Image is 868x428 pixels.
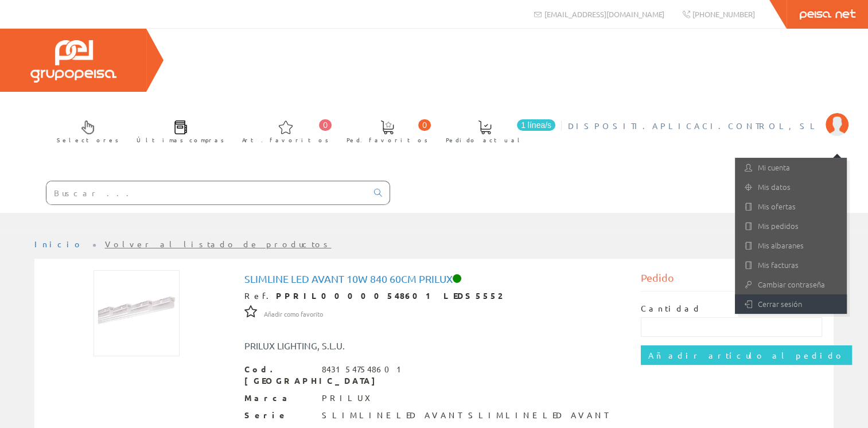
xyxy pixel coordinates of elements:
[45,111,124,150] a: Selectores
[735,275,847,294] a: Cambiar contraseña
[264,310,323,319] span: Añadir como favorito
[30,40,116,83] img: Grupo Peisa
[94,270,180,356] img: Foto artículo Slimline led avant 10w 840 60cm Prilux (150x150)
[735,255,847,275] a: Mis facturas
[34,239,83,249] a: Inicio
[641,270,822,291] div: Pedido
[347,134,428,146] span: Ped. favoritos
[264,308,323,318] a: Añadir como favorito
[322,364,406,375] div: 8431547548601
[418,119,431,131] span: 0
[236,339,467,352] div: PRILUX LIGHTING, S.L.U.
[735,236,847,255] a: Mis albaranes
[46,181,367,204] input: Buscar ...
[544,9,664,19] span: [EMAIL_ADDRESS][DOMAIN_NAME]
[322,410,608,421] div: SLIMLINE LED AVANT SLIMLINE LED AVANT
[568,111,848,122] a: DISPOSITI.APLICACI.CONTROL, SL
[244,410,313,421] span: Serie
[446,134,524,146] span: Pedido actual
[137,134,224,146] span: Últimas compras
[735,158,847,177] a: Mi cuenta
[322,392,377,404] div: PRILUX
[434,111,558,150] a: 1 línea/s Pedido actual
[244,364,313,387] span: Cod. [GEOGRAPHIC_DATA]
[319,119,332,131] span: 0
[568,120,820,131] span: DISPOSITI.APLICACI.CONTROL, SL
[125,111,230,150] a: Últimas compras
[242,134,329,146] span: Art. favoritos
[57,134,119,146] span: Selectores
[735,216,847,236] a: Mis pedidos
[244,273,624,285] h1: Slimline led avant 10w 840 60cm Prilux
[105,239,332,249] a: Volver al listado de productos
[735,177,847,197] a: Mis datos
[735,197,847,216] a: Mis ofertas
[244,392,313,404] span: Marca
[276,290,501,301] strong: PPRIL00000548601 LEDS5552
[244,290,624,302] div: Ref.
[692,9,755,19] span: [PHONE_NUMBER]
[641,303,702,314] label: Cantidad
[517,119,555,131] span: 1 línea/s
[641,345,852,365] input: Añadir artículo al pedido
[735,294,847,314] a: Cerrar sesión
